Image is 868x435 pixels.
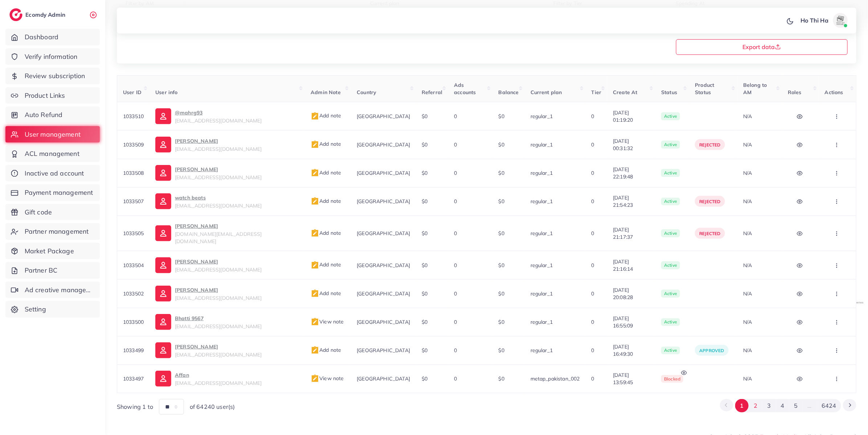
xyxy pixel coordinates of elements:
[661,347,680,355] span: active
[613,166,650,181] span: [DATE] 22:19:48
[613,343,650,358] span: [DATE] 16:49:30
[499,290,504,297] span: $0
[190,403,235,411] span: of 64240 user(s)
[311,198,341,204] span: Add note
[155,222,299,245] a: [PERSON_NAME][DOMAIN_NAME][EMAIL_ADDRESS][DOMAIN_NAME]
[175,222,299,230] p: [PERSON_NAME]
[123,113,144,120] span: 1033510
[123,141,144,148] span: 1033509
[735,399,749,412] button: Go to page 1
[357,170,410,176] span: [GEOGRAPHIC_DATA]
[357,113,410,120] span: [GEOGRAPHIC_DATA]
[454,262,457,269] span: 0
[825,89,843,96] span: Actions
[591,230,594,237] span: 0
[743,230,752,237] span: N/A
[175,202,262,209] span: [EMAIL_ADDRESS][DOMAIN_NAME]
[25,305,46,314] span: Setting
[155,108,299,124] a: @mahrg93[EMAIL_ADDRESS][DOMAIN_NAME]
[454,375,457,382] span: 0
[123,89,142,96] span: User ID
[454,170,457,176] span: 0
[797,13,851,28] a: Ho Thi Haavatar
[613,315,650,330] span: [DATE] 16:55:09
[311,169,319,177] img: admin_note.cdd0b510.svg
[25,188,93,197] span: Payment management
[5,48,100,65] a: Verify information
[357,319,410,325] span: [GEOGRAPHIC_DATA]
[454,347,457,354] span: 0
[357,262,410,269] span: [GEOGRAPHIC_DATA]
[311,112,341,119] span: Add note
[720,399,856,412] ul: Pagination
[5,204,100,221] a: Gift code
[25,110,63,120] span: Auto Refund
[531,230,553,237] span: regular_1
[801,16,828,25] p: Ho Thi Ha
[743,113,752,120] span: N/A
[155,225,171,241] img: ic-user-info.36bf1079.svg
[531,375,580,382] span: metap_pakistan_002
[5,262,100,279] a: Partner BC
[499,262,504,269] span: $0
[661,318,680,326] span: active
[454,82,476,96] span: Ads accounts
[613,371,650,386] span: [DATE] 13:59:45
[499,347,504,354] span: $0
[311,261,341,268] span: Add note
[123,319,144,325] span: 1033500
[591,262,594,269] span: 0
[788,89,802,96] span: Roles
[531,347,553,354] span: regular_1
[499,198,504,205] span: $0
[613,258,650,273] span: [DATE] 21:16:14
[531,113,553,120] span: regular_1
[5,126,100,143] a: User management
[422,198,427,205] span: $0
[613,286,650,301] span: [DATE] 20:08:28
[175,295,262,301] span: [EMAIL_ADDRESS][DOMAIN_NAME]
[843,399,856,411] button: Go to next page
[155,137,171,153] img: ic-user-info.36bf1079.svg
[454,290,457,297] span: 0
[25,71,85,81] span: Review subscription
[422,290,427,297] span: $0
[422,113,427,120] span: $0
[155,165,171,181] img: ic-user-info.36bf1079.svg
[155,165,299,181] a: [PERSON_NAME][EMAIL_ADDRESS][DOMAIN_NAME]
[591,290,594,297] span: 0
[422,347,427,354] span: $0
[25,266,58,275] span: Partner BC
[613,109,650,124] span: [DATE] 01:19:20
[175,323,262,330] span: [EMAIL_ADDRESS][DOMAIN_NAME]
[311,375,344,382] span: View note
[422,375,427,382] span: $0
[699,142,720,148] span: rejected
[5,87,100,104] a: Product Links
[422,170,427,176] span: $0
[175,380,262,386] span: [EMAIL_ADDRESS][DOMAIN_NAME]
[743,319,752,325] span: N/A
[25,91,65,100] span: Product Links
[175,342,262,351] p: [PERSON_NAME]
[9,8,67,21] a: logoEcomdy Admin
[743,44,781,50] span: Export data
[175,351,262,358] span: [EMAIL_ADDRESS][DOMAIN_NAME]
[743,82,767,96] span: Belong to AM
[25,246,74,256] span: Market Package
[531,290,553,297] span: regular_1
[454,198,457,205] span: 0
[25,130,81,139] span: User management
[123,230,144,237] span: 1033505
[357,347,410,354] span: [GEOGRAPHIC_DATA]
[155,371,171,387] img: ic-user-info.36bf1079.svg
[661,290,680,298] span: active
[123,290,144,297] span: 1033502
[695,82,714,96] span: Product Status
[357,290,410,297] span: [GEOGRAPHIC_DATA]
[454,141,457,148] span: 0
[661,229,680,237] span: active
[175,371,262,379] p: Affan
[499,170,504,176] span: $0
[531,319,553,325] span: regular_1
